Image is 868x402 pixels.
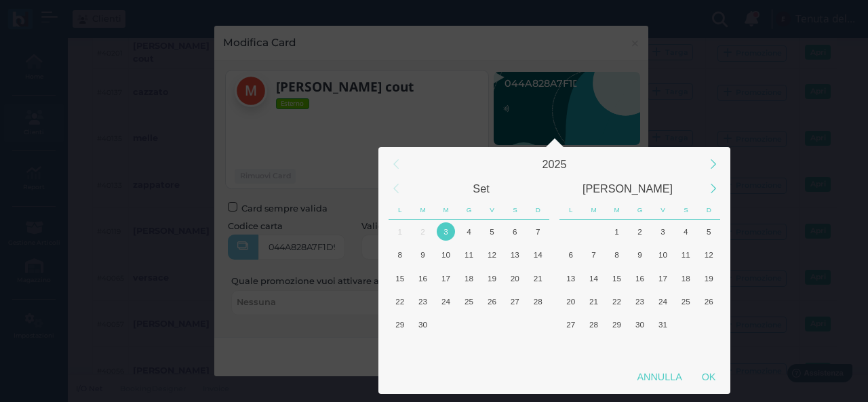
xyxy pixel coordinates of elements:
div: Giovedì, Ottobre 23 [629,289,652,313]
div: Domenica, Settembre 28 [526,289,549,313]
div: Giovedì, Ottobre 16 [629,266,652,289]
div: 29 [391,315,409,334]
div: Giovedì, Novembre 6 [629,336,652,359]
div: Domenica, Novembre 2 [697,313,720,336]
div: Lunedì, Novembre 3 [559,336,583,359]
div: 30 [414,315,432,334]
div: Domenica, Ottobre 12 [526,336,549,359]
div: 5 [700,222,718,241]
div: 11 [460,245,478,264]
div: Martedì, Ottobre 21 [583,289,606,313]
div: Sabato, Ottobre 4 [674,220,697,243]
div: Sabato, Ottobre 11 [503,336,526,359]
div: Venerdì, Settembre 19 [480,266,503,289]
div: 3 [654,222,672,241]
div: Sabato, Settembre 20 [503,266,526,289]
div: 17 [437,269,455,287]
div: Giovedì, Settembre 18 [458,266,481,289]
div: Giovedì, Settembre 25 [458,289,481,313]
div: 29 [608,315,626,334]
div: Venerdì, Ottobre 10 [480,336,503,359]
div: Venerdì, Settembre 26 [480,289,503,313]
div: 9 [631,245,649,264]
div: Lunedì, Settembre 8 [389,243,412,266]
div: 13 [561,269,580,287]
div: Sabato, Settembre 27 [503,289,526,313]
div: 4 [460,222,478,241]
div: 7 [585,245,603,264]
div: 6 [561,245,580,264]
div: Lunedì, Ottobre 20 [559,289,583,313]
span: Assistenza [40,11,90,21]
div: 22 [608,292,626,310]
div: Venerdì, Novembre 7 [651,336,674,359]
div: 1 [608,222,626,241]
div: Sabato, Novembre 8 [674,336,697,359]
div: Venerdì, Ottobre 24 [651,289,674,313]
div: 23 [414,292,432,310]
div: Sabato, Settembre 13 [503,243,526,266]
div: Mercoledì [606,201,629,220]
div: 24 [654,292,672,310]
div: 25 [460,292,478,310]
div: Giovedì, Settembre 4 [458,220,481,243]
div: Lunedì, Settembre 22 [389,289,412,313]
div: 3 [437,222,455,241]
div: 15 [608,269,626,287]
div: Previous Year [381,150,410,179]
div: 8 [391,245,409,264]
div: 26 [483,292,501,310]
div: 10 [437,245,455,264]
div: Mercoledì, Ottobre 8 [435,336,458,359]
div: Giovedì, Ottobre 2 [629,220,652,243]
div: Domenica, Settembre 7 [526,220,549,243]
div: 4 [677,222,695,241]
div: Venerdì, Settembre 5 [480,220,503,243]
div: Martedì, Novembre 4 [583,336,606,359]
div: Martedì, Settembre 2 [412,220,435,243]
div: Lunedì, Settembre 15 [389,266,412,289]
div: 28 [529,292,547,310]
div: Domenica, Novembre 9 [697,336,720,359]
div: Giovedì [629,201,652,220]
div: Domenica [526,201,549,220]
div: Domenica, Ottobre 5 [526,313,549,336]
div: 28 [585,315,603,334]
div: Sabato [503,201,526,220]
div: Venerdì [652,201,675,220]
div: Domenica, Settembre 21 [526,266,549,289]
div: 2 [414,222,432,241]
div: Lunedì, Ottobre 6 [559,243,583,266]
div: 8 [608,245,626,264]
div: 5 [483,222,501,241]
div: 11 [677,245,695,264]
div: Lunedì [559,201,583,220]
div: 26 [700,292,718,310]
div: OK [692,365,726,389]
div: Lunedì, Ottobre 27 [559,313,583,336]
div: 21 [585,292,603,310]
div: 17 [654,269,672,287]
div: Next Month [698,174,728,203]
div: Mercoledì, Ottobre 1 [606,220,629,243]
div: 27 [561,315,580,334]
div: 24 [437,292,455,310]
div: Mercoledì [435,201,458,220]
div: 6 [506,222,524,241]
div: Sabato, Settembre 6 [503,220,526,243]
div: Venerdì, Ottobre 17 [651,266,674,289]
div: Ottobre [555,176,701,201]
div: 19 [483,269,501,287]
div: Martedì, Ottobre 14 [583,266,606,289]
div: Settembre [408,176,555,201]
div: 18 [460,269,478,287]
div: 14 [529,245,547,264]
div: 10 [654,245,672,264]
div: Martedì, Ottobre 7 [412,336,435,359]
div: Martedì, Settembre 16 [412,266,435,289]
div: 23 [631,292,649,310]
div: 9 [414,245,432,264]
div: Martedì, Settembre 23 [412,289,435,313]
div: 2025 [408,152,701,176]
div: 2 [631,222,649,241]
